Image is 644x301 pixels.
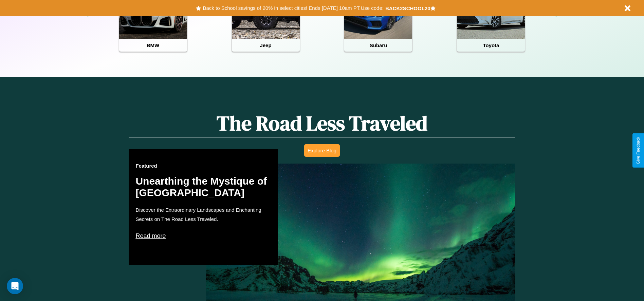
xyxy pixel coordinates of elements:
p: Read more [135,230,271,241]
div: Give Feedback [636,137,641,164]
h4: Toyota [457,39,525,52]
div: Open Intercom Messenger [7,278,23,294]
h4: Subaru [344,39,412,52]
h1: The Road Less Traveled [129,109,515,137]
p: Discover the Extraordinary Landscapes and Enchanting Secrets on The Road Less Traveled. [135,205,271,224]
h4: Jeep [232,39,300,52]
h4: BMW [119,39,187,52]
h3: Featured [135,163,271,169]
button: Explore Blog [304,144,340,157]
h2: Unearthing the Mystique of [GEOGRAPHIC_DATA] [135,175,271,199]
b: BACK2SCHOOL20 [385,5,430,11]
button: Back to School savings of 20% in select cities! Ends [DATE] 10am PT.Use code: [201,3,385,13]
